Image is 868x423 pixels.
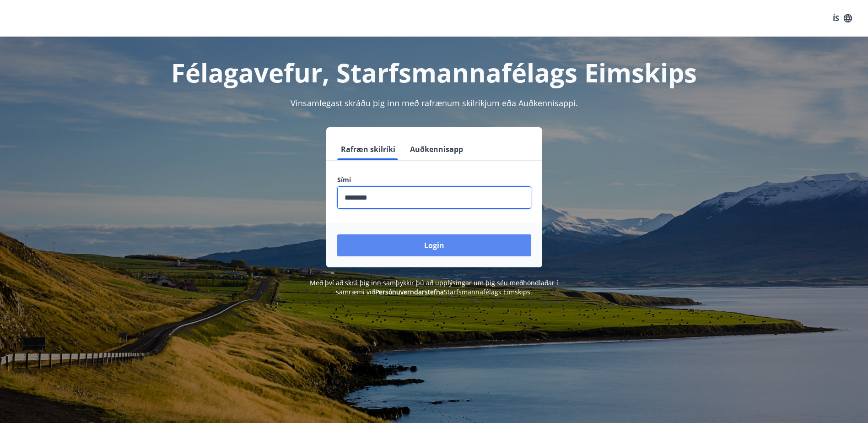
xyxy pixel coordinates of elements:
button: Auðkennisapp [406,138,467,160]
label: Sími [337,175,531,184]
a: Persónuverndarstefna [375,287,444,296]
span: Með því að skrá þig inn samþykkir þú að upplýsingar um þig séu meðhöndlaðar í samræmi við Starfsm... [310,278,558,296]
h1: Félagavefur, Starfsmannafélags Eimskips [116,55,753,90]
span: Vinsamlegast skráðu þig inn með rafrænum skilríkjum eða Auðkennisappi. [291,98,578,108]
button: ÍS [828,10,857,27]
button: Rafræn skilríki [337,138,399,160]
button: Login [337,234,531,256]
